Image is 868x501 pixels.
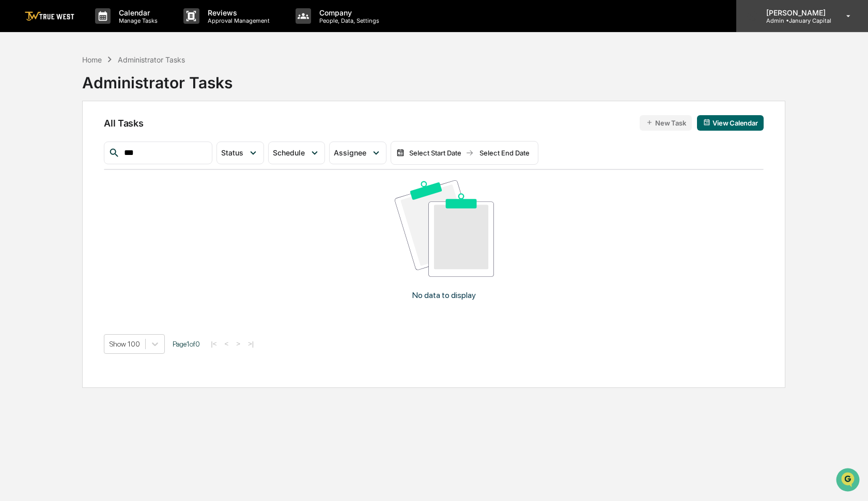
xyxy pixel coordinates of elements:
img: logo [25,11,74,21]
a: 🔎Data Lookup [6,146,69,164]
span: Status [221,148,243,157]
img: arrow right [466,149,474,157]
div: 🔎 [10,151,19,159]
button: New Task [640,115,692,131]
p: No data to display [412,290,476,300]
iframe: Open customer support [835,467,863,495]
span: Attestations [85,130,128,140]
span: Schedule [273,148,305,157]
p: Manage Tasks [111,17,163,24]
p: Company [311,8,384,17]
div: Administrator Tasks [118,55,185,64]
div: 🖐️ [10,131,19,139]
img: 1746055101610-c473b297-6a78-478c-a979-82029cc54cd1 [10,79,29,98]
div: Select End Date [476,149,533,157]
span: Pylon [103,175,125,183]
span: Data Lookup [21,150,65,160]
p: Reviews [199,8,275,17]
div: Administrator Tasks [82,65,233,92]
div: We're available if you need us! [35,89,131,98]
div: Select Start Date [407,149,463,157]
button: View Calendar [697,115,764,131]
a: Powered byPylon [73,175,125,183]
p: Calendar [111,8,163,17]
p: People, Data, Settings [311,17,384,24]
a: 🖐️Preclearance [6,126,71,145]
button: Start new chat [176,82,188,95]
p: Approval Management [199,17,275,24]
div: Start new chat [35,79,169,89]
span: Preclearance [21,130,67,140]
p: Admin • January Capital [758,17,831,24]
button: |< [208,339,220,348]
span: All Tasks [104,118,143,129]
span: Assignee [334,148,366,157]
img: calendar [703,119,710,126]
p: How can we help? [10,22,188,38]
button: > [233,339,243,348]
span: Page 1 of 0 [173,340,200,348]
img: calendar [396,149,405,157]
p: [PERSON_NAME] [758,8,831,17]
a: 🗄️Attestations [71,126,132,145]
div: Home [82,55,102,64]
button: >| [245,339,257,348]
button: < [221,339,231,348]
div: 🗄️ [75,131,83,139]
img: No data [395,180,494,277]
